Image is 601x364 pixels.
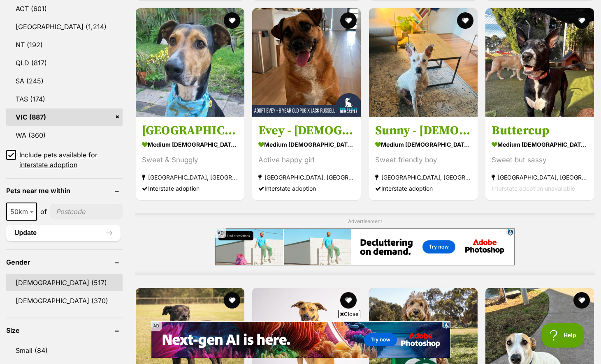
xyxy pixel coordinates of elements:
[492,123,588,138] h3: Buttercup
[7,206,36,217] span: 50km
[50,204,123,219] input: postcode
[365,266,365,267] iframe: Advertisement
[6,150,123,170] a: Include pets available for interstate adoption
[142,123,238,138] h3: [GEOGRAPHIC_DATA]
[58,1,65,7] img: consumer-privacy-logo.png
[6,342,123,359] a: Small (84)
[292,1,299,7] img: consumer-privacy-logo.png
[485,8,594,117] img: Buttercup - Whippet x Bull Terrier x Dalmatian Dog
[1,1,7,7] img: consumer-privacy-logo.png
[258,123,355,138] h3: Evey - [DEMOGRAPHIC_DATA] Pug x [PERSON_NAME]
[6,127,123,144] a: WA (360)
[291,1,299,7] a: Privacy Notification
[375,154,471,166] div: Sweet friendly boy
[492,185,575,192] span: Interstate adoption unavailable
[291,0,299,7] img: iconc.png
[6,90,123,108] a: TAS (174)
[341,292,357,309] button: favourite
[6,108,123,126] a: VIC (887)
[142,138,238,150] strong: medium [DEMOGRAPHIC_DATA] Dog
[258,183,355,194] div: Interstate adoption
[58,1,66,7] a: Privacy Notification
[300,359,301,360] iframe: Advertisement
[19,150,123,170] span: Include pets available for interstate adoption
[573,12,590,29] button: favourite
[252,117,361,200] a: Evey - [DEMOGRAPHIC_DATA] Pug x [PERSON_NAME] medium [DEMOGRAPHIC_DATA] Dog Active happy girl [GE...
[252,8,361,117] img: Evey - 8 Year Old Pug x Jack Russell - Pug x Jack Russell Terrier Dog
[6,274,123,291] a: [DEMOGRAPHIC_DATA] (517)
[341,12,357,29] button: favourite
[485,117,594,200] a: Buttercup medium [DEMOGRAPHIC_DATA] Dog Sweet but sassy [GEOGRAPHIC_DATA], [GEOGRAPHIC_DATA] Inte...
[142,183,238,194] div: Interstate adoption
[224,292,240,309] button: favourite
[135,213,595,275] div: Advertisement
[6,36,123,53] a: NT (192)
[258,138,355,150] strong: medium [DEMOGRAPHIC_DATA] Dog
[6,225,121,241] button: Update
[375,138,471,150] strong: medium [DEMOGRAPHIC_DATA] Dog
[142,172,238,183] strong: [GEOGRAPHIC_DATA], [GEOGRAPHIC_DATA]
[136,8,244,117] img: Rocky Road - Australian Kelpie x Bull Arab Dog
[375,172,471,183] strong: [GEOGRAPHIC_DATA], [GEOGRAPHIC_DATA]
[6,18,123,35] a: [GEOGRAPHIC_DATA] (1,214)
[40,207,47,217] span: of
[492,154,588,166] div: Sweet but sassy
[6,203,37,221] span: 50km
[215,228,226,238] span: AD
[6,258,123,266] header: Gender
[151,321,162,331] span: AD
[6,54,123,71] a: QLD (817)
[338,310,360,318] span: Close
[142,154,238,166] div: Sweet & Snuggly
[6,72,123,90] a: SA (245)
[541,323,585,348] iframe: Help Scout Beacon - Open
[6,327,123,334] header: Size
[6,292,123,309] a: [DEMOGRAPHIC_DATA] (370)
[375,123,471,138] h3: Sunny - [DEMOGRAPHIC_DATA] Cattle Dog X
[573,292,590,309] button: favourite
[457,12,473,29] button: favourite
[492,172,588,183] strong: [GEOGRAPHIC_DATA], [GEOGRAPHIC_DATA]
[369,117,478,200] a: Sunny - [DEMOGRAPHIC_DATA] Cattle Dog X medium [DEMOGRAPHIC_DATA] Dog Sweet friendly boy [GEOGRAP...
[224,12,240,29] button: favourite
[57,0,65,7] img: iconc.png
[375,183,471,194] div: Interstate adoption
[258,154,355,166] div: Active happy girl
[258,172,355,183] strong: [GEOGRAPHIC_DATA], [GEOGRAPHIC_DATA]
[492,138,588,150] strong: medium [DEMOGRAPHIC_DATA] Dog
[136,117,244,200] a: [GEOGRAPHIC_DATA] medium [DEMOGRAPHIC_DATA] Dog Sweet & Snuggly [GEOGRAPHIC_DATA], [GEOGRAPHIC_DA...
[369,8,478,117] img: Sunny - 1 Year Old Cattle Dog X - Australian Cattle Dog
[6,187,123,194] header: Pets near me within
